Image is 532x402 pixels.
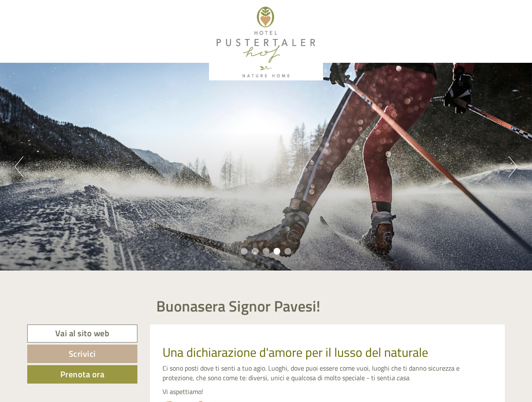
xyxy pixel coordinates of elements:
[27,345,137,363] a: Scrivici
[15,156,23,177] button: Previous
[391,373,395,383] em: a
[156,298,320,314] h1: Buonasera Signor Pavesi!
[27,365,137,384] a: Prenota ora
[396,373,409,383] em: casa
[509,156,517,177] button: Next
[163,387,493,397] p: Vi aspettiamo!
[163,363,493,383] p: Ci sono posti dove ti senti a tuo agio. Luoghi, dove puoi essere come vuoi, luoghi che ti danno s...
[27,325,137,343] a: Vai al sito web
[163,343,428,362] span: Una dichiarazione d'amore per il lusso del naturale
